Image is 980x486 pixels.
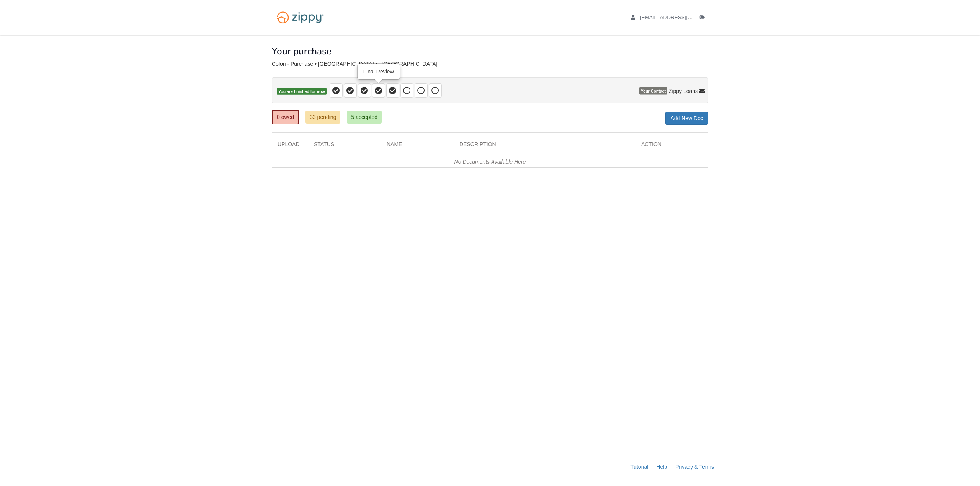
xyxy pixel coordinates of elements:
[669,87,698,95] span: Zippy Loans
[272,110,299,124] a: 0 owed
[635,140,708,152] div: Action
[272,61,708,67] div: Colon - Purchase • [GEOGRAPHIC_DATA] • , [GEOGRAPHIC_DATA]
[640,15,728,20] span: xloudgaming14@gmail.com
[358,64,399,79] div: Final Review
[277,88,327,95] span: You are finished for now
[656,464,667,470] a: Help
[665,112,708,125] a: Add New Doc
[454,140,635,152] div: Description
[347,111,382,124] a: 5 accepted
[272,140,308,152] div: Upload
[700,15,708,22] a: Log out
[631,15,728,22] a: edit profile
[381,140,454,152] div: Name
[639,87,667,95] span: Your Contact
[675,464,714,470] a: Privacy & Terms
[272,8,329,27] img: Logo
[454,159,526,165] em: No Documents Available Here
[308,140,381,152] div: Status
[272,46,332,56] h1: Your purchase
[305,111,340,124] a: 33 pending
[630,464,648,470] a: Tutorial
